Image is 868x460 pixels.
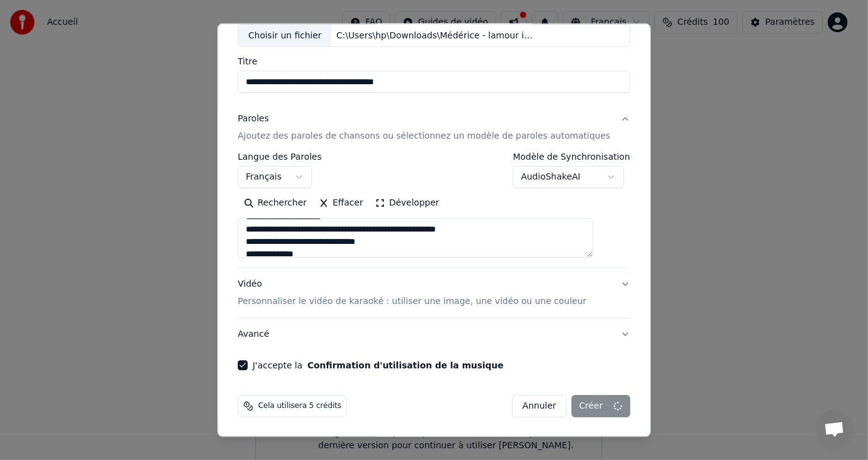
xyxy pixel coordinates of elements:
label: Langue des Paroles [238,152,322,161]
button: J'accepte la [308,361,504,370]
span: Cela utilisera 5 crédits [258,401,341,411]
p: Ajoutez des paroles de chansons ou sélectionnez un modèle de paroles automatiques [238,130,610,142]
label: J'accepte la [253,361,503,370]
label: Titre [238,57,630,66]
button: Effacer [313,193,369,213]
button: Rechercher [238,193,313,213]
button: Avancé [238,318,630,350]
button: ParolesAjoutez des paroles de chansons ou sélectionnez un modèle de paroles automatiques [238,103,630,152]
div: Choisir un fichier [238,24,331,46]
div: Paroles [238,113,269,125]
label: Modèle de Synchronisation [513,152,630,161]
div: ParolesAjoutez des paroles de chansons ou sélectionnez un modèle de paroles automatiques [238,152,630,267]
button: Développer [370,193,446,213]
div: Vidéo [238,278,586,308]
p: Personnaliser le vidéo de karaoké : utiliser une image, une vidéo ou une couleur [238,295,586,308]
button: VidéoPersonnaliser le vidéo de karaoké : utiliser une image, une vidéo ou une couleur [238,268,630,318]
div: C:\Users\hp\Downloads\Médérice - lamour intense [CLIP OFFICIEL].mp4 [332,29,542,41]
button: Annuler [512,395,566,417]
